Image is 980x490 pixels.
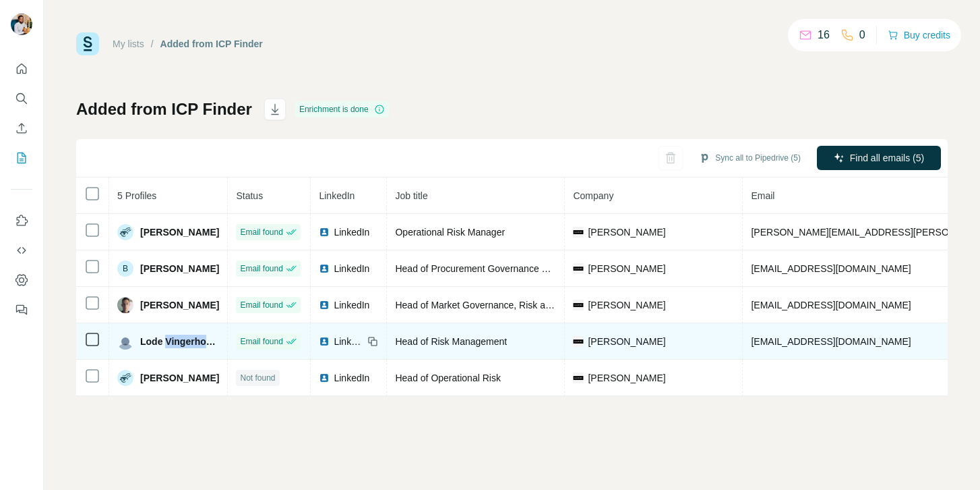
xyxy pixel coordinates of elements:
a: My lists [113,38,144,49]
button: Enrich CSV [11,116,32,140]
span: Email found [240,299,282,311]
span: Find all emails (5) [850,151,924,165]
span: LinkedIn [334,225,369,239]
span: [EMAIL_ADDRESS][DOMAIN_NAME] [751,300,911,310]
img: Avatar [117,224,133,240]
span: Lode Vingerhoets [140,335,219,348]
img: LinkedIn logo [319,336,330,347]
span: LinkedIn [334,335,363,348]
span: Status [236,190,263,201]
img: company-logo [573,336,584,347]
span: [PERSON_NAME] [140,371,219,385]
span: Head of Operational Risk [395,373,500,383]
span: [PERSON_NAME] [588,371,665,385]
div: Enrichment is done [295,101,389,117]
span: [PERSON_NAME] [140,262,219,275]
button: Find all emails (5) [817,146,941,170]
img: company-logo [573,263,584,274]
span: LinkedIn [334,371,369,385]
span: [PERSON_NAME] [588,335,665,348]
div: Added from ICP Finder [160,37,263,51]
img: company-logo [573,227,584,238]
img: Surfe Logo [76,32,99,55]
img: Avatar [117,333,133,350]
img: LinkedIn logo [319,227,330,238]
img: Avatar [11,13,32,35]
img: Avatar [117,370,133,386]
img: Avatar [117,297,133,313]
span: Operational Risk Manager [395,227,505,238]
span: [PERSON_NAME] [588,225,665,239]
span: Head of Procurement Governance & Process [395,263,584,274]
button: Quick start [11,57,32,81]
span: Email found [240,263,282,275]
span: Job title [395,190,427,201]
img: LinkedIn logo [319,373,330,383]
span: Not found [240,372,275,384]
span: [EMAIL_ADDRESS][DOMAIN_NAME] [751,336,911,347]
button: Buy credits [888,26,950,45]
button: Use Surfe on LinkedIn [11,209,32,233]
span: [PERSON_NAME] [140,225,219,239]
h1: Added from ICP Finder [76,99,252,120]
p: 0 [859,27,865,43]
span: Head of Market Governance, Risk and Resilience [395,300,602,310]
span: LinkedIn [334,262,369,275]
div: B [117,261,133,277]
img: company-logo [573,373,584,383]
button: Feedback [11,298,32,322]
button: Sync all to Pipedrive (5) [690,148,810,168]
span: LinkedIn [334,298,369,312]
span: Company [573,190,613,201]
button: My lists [11,146,32,170]
span: [PERSON_NAME] [588,262,665,275]
img: LinkedIn logo [319,263,330,274]
span: LinkedIn [319,190,355,201]
span: Email found [240,226,282,238]
img: LinkedIn logo [319,300,330,310]
span: 5 Profiles [117,190,156,201]
span: Email [751,190,774,201]
img: company-logo [573,300,584,310]
span: [EMAIL_ADDRESS][DOMAIN_NAME] [751,263,911,274]
button: Use Surfe API [11,238,32,263]
span: Email found [240,335,282,348]
span: [PERSON_NAME] [588,298,665,312]
button: Dashboard [11,268,32,292]
button: Search [11,86,32,111]
li: / [151,37,154,51]
span: Head of Risk Management [395,336,507,347]
p: 16 [818,27,830,43]
span: [PERSON_NAME] [140,298,219,312]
